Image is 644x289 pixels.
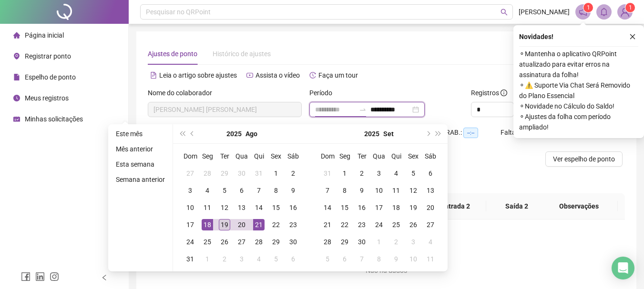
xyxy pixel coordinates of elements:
td: 2025-08-07 [250,182,267,199]
td: 2025-10-11 [422,250,439,268]
td: 2025-08-02 [285,165,302,182]
td: 2025-09-20 [422,199,439,216]
td: 2025-09-29 [336,233,353,250]
td: 2025-10-05 [319,250,336,268]
span: notification [579,8,587,16]
td: 2025-09-25 [388,216,405,233]
td: 2025-09-17 [370,199,388,216]
td: 2025-08-22 [267,216,285,233]
div: 4 [253,253,265,265]
div: 12 [219,202,230,213]
span: youtube [246,72,253,79]
button: month panel [383,124,394,143]
th: Dom [182,148,199,165]
td: 2025-07-29 [216,165,233,182]
td: 2025-09-19 [405,199,422,216]
td: 2025-09-26 [405,216,422,233]
td: 2025-08-10 [182,199,199,216]
td: 2025-09-07 [319,182,336,199]
td: 2025-08-05 [216,182,233,199]
th: Qui [250,148,267,165]
td: 2025-09-06 [422,165,439,182]
td: 2025-09-10 [370,182,388,199]
div: 31 [184,253,196,265]
td: 2025-09-04 [250,250,267,268]
td: 2025-09-05 [405,165,422,182]
div: 25 [202,236,213,248]
div: 5 [219,185,230,196]
span: bell [600,8,608,16]
span: file-text [150,72,157,79]
div: 13 [425,185,436,196]
div: 1 [202,253,213,265]
td: 2025-08-04 [199,182,216,199]
li: Este mês [112,128,169,140]
div: 7 [253,185,265,196]
button: next-year [422,124,433,143]
span: ⚬ Ajustes da folha com período ampliado! [519,111,638,132]
th: Observações [540,193,618,219]
label: Período [309,88,338,98]
div: 30 [236,168,247,179]
div: 8 [373,253,385,265]
td: 2025-07-27 [182,165,199,182]
td: 2025-09-09 [353,182,370,199]
li: Esta semana [112,159,169,170]
td: 2025-08-28 [250,233,267,250]
td: 2025-10-10 [405,250,422,268]
div: 6 [236,185,247,196]
div: 22 [270,219,282,230]
sup: Atualize o seu contato no menu Meus Dados [625,3,635,12]
button: year panel [364,124,379,143]
span: CARLA MARIA SOUZA LEAL [153,102,296,117]
div: 4 [390,168,402,179]
div: 10 [373,185,385,196]
span: Observações [548,201,610,211]
div: 6 [287,253,299,265]
td: 2025-07-28 [199,165,216,182]
div: 13 [236,202,247,213]
td: 2025-09-08 [336,182,353,199]
td: 2025-08-09 [285,182,302,199]
div: 14 [253,202,265,213]
div: 28 [253,236,265,248]
td: 2025-09-03 [370,165,388,182]
div: 24 [373,219,385,230]
div: 3 [184,185,196,196]
th: Qua [370,148,388,165]
th: Qui [388,148,405,165]
td: 2025-08-20 [233,216,250,233]
span: Novidades ! [519,31,553,42]
td: 2025-08-11 [199,199,216,216]
div: 11 [390,185,402,196]
div: 19 [408,202,419,213]
td: 2025-08-19 [216,216,233,233]
td: 2025-09-12 [405,182,422,199]
td: 2025-10-04 [422,233,439,250]
td: 2025-08-14 [250,199,267,216]
td: 2025-08-23 [285,216,302,233]
td: 2025-08-31 [182,250,199,268]
sup: 1 [583,3,593,12]
div: 21 [322,219,333,230]
td: 2025-09-16 [353,199,370,216]
span: Ver espelho de ponto [553,154,615,164]
td: 2025-08-26 [216,233,233,250]
div: 8 [270,185,282,196]
td: 2025-10-01 [370,233,388,250]
span: ⚬ Mantenha o aplicativo QRPoint atualizado para evitar erros na assinatura da folha! [519,49,638,80]
th: Sex [405,148,422,165]
span: 1 [629,4,632,11]
div: 17 [373,202,385,213]
div: 30 [356,236,368,248]
th: Dom [319,148,336,165]
div: 25 [390,219,402,230]
td: 2025-09-05 [267,250,285,268]
div: 10 [408,253,419,265]
td: 2025-10-07 [353,250,370,268]
div: 3 [373,168,385,179]
td: 2025-09-14 [319,199,336,216]
span: close [629,33,636,40]
div: 4 [425,236,436,248]
td: 2025-08-21 [250,216,267,233]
